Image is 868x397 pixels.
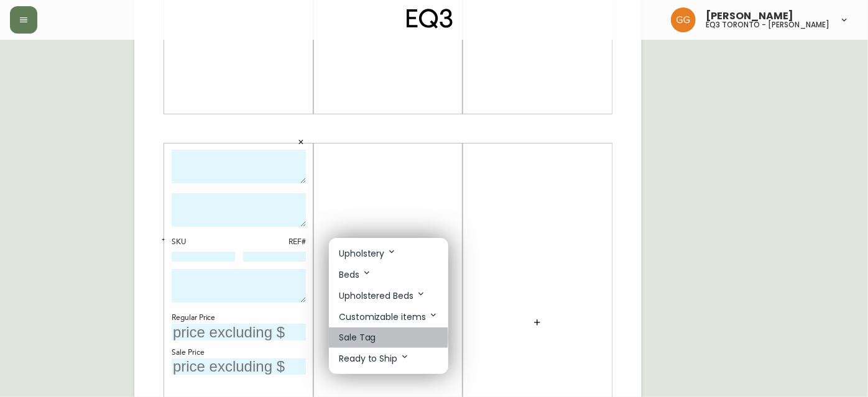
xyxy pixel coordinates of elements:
[339,352,410,365] p: Ready to Ship
[339,247,397,260] p: Upholstery
[339,268,372,281] p: Beds
[339,310,438,324] p: Customizable items
[339,331,376,344] p: Sale Tag
[339,289,426,303] p: Upholstered Beds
